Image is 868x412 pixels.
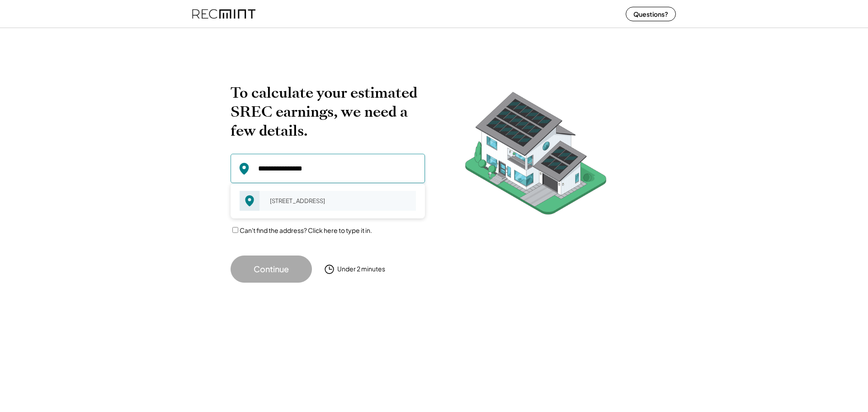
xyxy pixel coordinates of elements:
[448,83,624,228] img: RecMintArtboard%207.png
[231,83,425,140] h2: To calculate your estimated SREC earnings, we need a few details.
[337,265,385,274] div: Under 2 minutes
[240,226,372,234] label: Can't find the address? Click here to type it in.
[626,7,676,21] button: Questions?
[264,194,416,207] div: [STREET_ADDRESS]
[192,2,255,26] img: recmint-logotype%403x%20%281%29.jpeg
[231,256,312,283] button: Continue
